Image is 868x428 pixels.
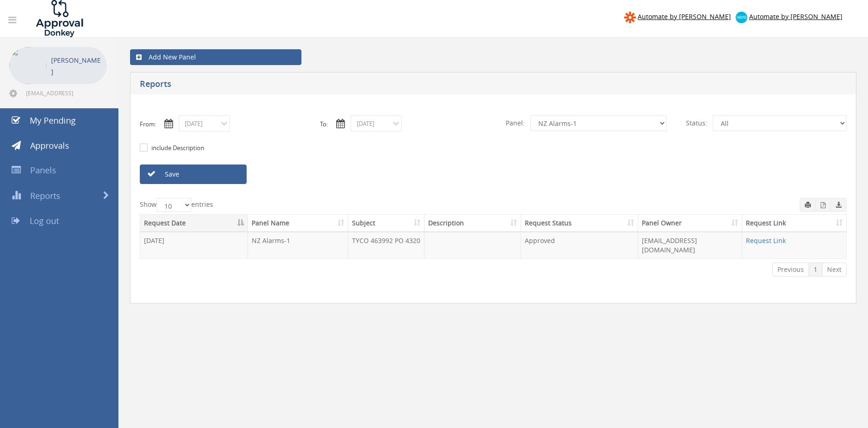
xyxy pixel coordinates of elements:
[638,215,743,232] th: Panel Owner: activate to sort column ascending
[624,12,636,23] img: zapier-logomark.png
[320,120,328,129] label: To:
[157,198,191,212] select: Showentries
[30,165,56,176] span: Panels
[140,215,248,232] th: Request Date: activate to sort column descending
[348,232,424,258] td: TYCO 463992 PO 4320
[248,215,348,232] th: Panel Name: activate to sort column ascending
[30,190,60,201] span: Reports
[809,263,822,277] a: 1
[26,89,105,97] span: [EMAIL_ADDRESS][DOMAIN_NAME]
[749,12,842,21] span: Automate by [PERSON_NAME]
[140,198,213,212] label: Show entries
[746,236,786,245] a: Request Link
[248,232,348,258] td: NZ Alarms-1
[30,215,59,226] span: Log out
[521,215,638,232] th: Request Status: activate to sort column ascending
[348,215,424,232] th: Subject: activate to sort column ascending
[130,49,301,65] a: Add New Panel
[521,232,638,258] td: Approved
[500,115,530,131] span: Panel:
[680,115,713,131] span: Status:
[742,215,846,232] th: Request Link: activate to sort column ascending
[51,54,102,78] p: [PERSON_NAME]
[140,120,156,129] label: From:
[149,144,204,153] label: include Description
[30,115,76,126] span: My Pending
[140,165,247,184] a: Save
[424,215,522,232] th: Description: activate to sort column ascending
[140,232,248,258] td: [DATE]
[822,263,847,277] a: Next
[638,232,743,258] td: [EMAIL_ADDRESS][DOMAIN_NAME]
[140,79,636,91] h5: Reports
[30,140,69,151] span: Approvals
[736,12,747,23] img: xero-logo.png
[638,12,731,21] span: Automate by [PERSON_NAME]
[772,263,809,277] a: Previous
